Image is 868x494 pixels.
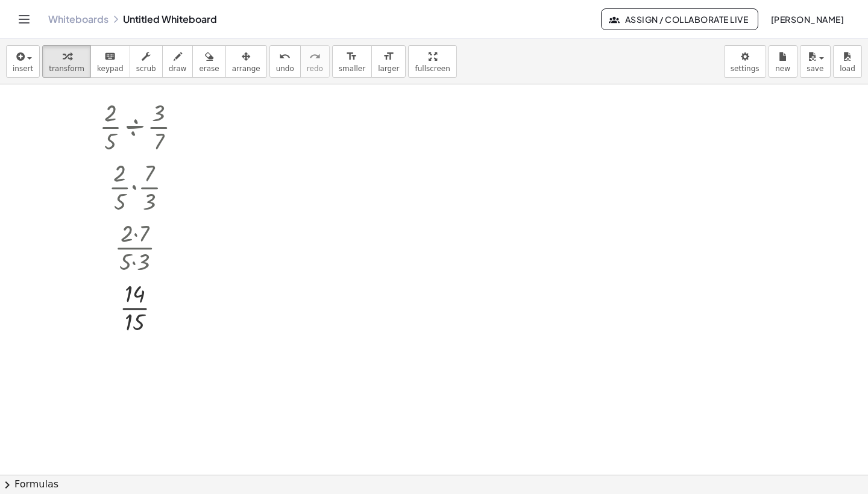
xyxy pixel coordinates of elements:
[770,14,844,25] span: [PERSON_NAME]
[225,45,267,78] button: arrange
[6,45,40,78] button: insert
[232,64,260,73] span: arrange
[192,45,225,78] button: erase
[371,45,406,78] button: format_sizelarger
[415,64,450,73] span: fullscreen
[307,64,323,73] span: redo
[130,45,163,78] button: scrub
[14,10,34,29] button: Toggle navigation
[378,64,399,73] span: larger
[104,49,116,64] i: keyboard
[279,49,291,64] i: undo
[724,45,766,78] button: settings
[49,64,84,73] span: transform
[300,45,330,78] button: redoredo
[48,13,108,25] a: Whiteboards
[339,64,365,73] span: smaller
[136,64,156,73] span: scrub
[408,45,456,78] button: fullscreen
[383,49,394,64] i: format_size
[97,64,124,73] span: keypad
[90,45,130,78] button: keyboardkeypad
[807,64,823,73] span: save
[199,64,219,73] span: erase
[42,45,91,78] button: transform
[601,8,758,30] button: Assign / Collaborate Live
[611,14,748,25] span: Assign / Collaborate Live
[276,64,294,73] span: undo
[775,64,790,73] span: new
[731,64,759,73] span: settings
[840,64,855,73] span: load
[769,45,797,78] button: new
[309,49,321,64] i: redo
[800,45,831,78] button: save
[169,64,187,73] span: draw
[761,8,854,30] button: [PERSON_NAME]
[269,45,301,78] button: undoundo
[332,45,372,78] button: format_sizesmaller
[162,45,193,78] button: draw
[346,49,357,64] i: format_size
[13,64,33,73] span: insert
[833,45,862,78] button: load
